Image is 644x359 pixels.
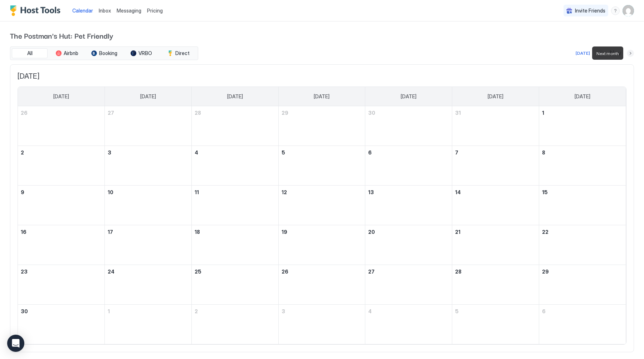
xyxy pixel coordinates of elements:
[86,48,122,58] button: Booking
[105,106,192,146] td: October 27, 2025
[452,305,539,318] a: December 5, 2025
[195,110,201,116] span: 28
[117,8,141,14] span: Messaging
[282,308,285,314] span: 3
[191,146,278,186] td: November 4, 2025
[53,93,69,100] span: [DATE]
[282,229,287,235] span: 19
[10,5,64,16] div: Host Tools Logo
[195,308,198,314] span: 2
[452,225,539,265] td: November 21, 2025
[365,225,452,238] a: November 20, 2025
[140,93,156,100] span: [DATE]
[455,229,460,235] span: 21
[138,50,152,56] span: VRBO
[278,186,365,225] td: November 12, 2025
[539,146,626,186] td: November 8, 2025
[46,87,76,106] a: Sunday
[365,146,452,186] td: November 6, 2025
[279,146,365,159] a: November 5, 2025
[279,225,365,238] a: November 19, 2025
[191,106,278,146] td: October 28, 2025
[282,269,288,275] span: 26
[195,269,201,275] span: 25
[191,186,278,225] td: November 11, 2025
[542,308,546,314] span: 6
[278,106,365,146] td: October 29, 2025
[191,305,278,344] td: December 2, 2025
[452,265,539,278] a: November 28, 2025
[18,305,104,318] a: November 30, 2025
[99,7,111,14] a: Inbox
[21,110,28,116] span: 26
[455,269,462,275] span: 28
[365,186,452,199] a: November 13, 2025
[307,87,337,106] a: Wednesday
[452,106,539,119] a: October 31, 2025
[192,225,278,238] a: November 18, 2025
[108,149,111,156] span: 3
[394,87,424,106] a: Thursday
[282,189,287,195] span: 12
[105,225,192,265] td: November 17, 2025
[21,189,24,195] span: 9
[133,87,163,106] a: Monday
[455,110,461,116] span: 31
[365,225,452,265] td: November 20, 2025
[12,48,48,58] button: All
[161,48,196,58] button: Direct
[539,265,626,278] a: November 29, 2025
[365,186,452,225] td: November 13, 2025
[278,305,365,344] td: December 3, 2025
[365,106,452,119] a: October 30, 2025
[147,8,163,14] span: Pricing
[49,48,85,58] button: Airbnb
[18,72,626,81] span: [DATE]
[455,308,459,314] span: 5
[105,265,192,305] td: November 24, 2025
[542,110,544,116] span: 1
[452,225,539,238] a: November 21, 2025
[539,186,626,199] a: November 15, 2025
[365,106,452,146] td: October 30, 2025
[195,229,200,235] span: 18
[368,229,375,235] span: 20
[220,87,250,106] a: Tuesday
[108,269,114,275] span: 24
[18,265,105,305] td: November 23, 2025
[539,106,626,146] td: November 1, 2025
[542,269,549,275] span: 29
[575,93,590,100] span: [DATE]
[278,265,365,305] td: November 26, 2025
[227,93,243,100] span: [DATE]
[18,265,104,278] a: November 23, 2025
[192,186,278,199] a: November 11, 2025
[611,6,620,15] div: menu
[175,50,190,56] span: Direct
[192,106,278,119] a: October 28, 2025
[105,305,192,344] td: December 1, 2025
[279,106,365,119] a: October 29, 2025
[18,305,105,344] td: November 30, 2025
[365,265,452,305] td: November 27, 2025
[105,106,191,119] a: October 27, 2025
[105,186,191,199] a: November 10, 2025
[627,50,634,57] button: Next month
[105,305,191,318] a: December 1, 2025
[539,305,626,344] td: December 6, 2025
[123,48,159,58] button: VRBO
[365,305,452,344] td: December 4, 2025
[18,146,104,159] a: November 2, 2025
[105,225,191,238] a: November 17, 2025
[368,110,375,116] span: 30
[279,186,365,199] a: November 12, 2025
[452,106,539,146] td: October 31, 2025
[72,7,93,14] a: Calendar
[542,229,548,235] span: 22
[576,50,590,56] div: [DATE]
[368,308,372,314] span: 4
[401,93,416,100] span: [DATE]
[108,189,113,195] span: 10
[108,308,110,314] span: 1
[18,225,104,238] a: November 16, 2025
